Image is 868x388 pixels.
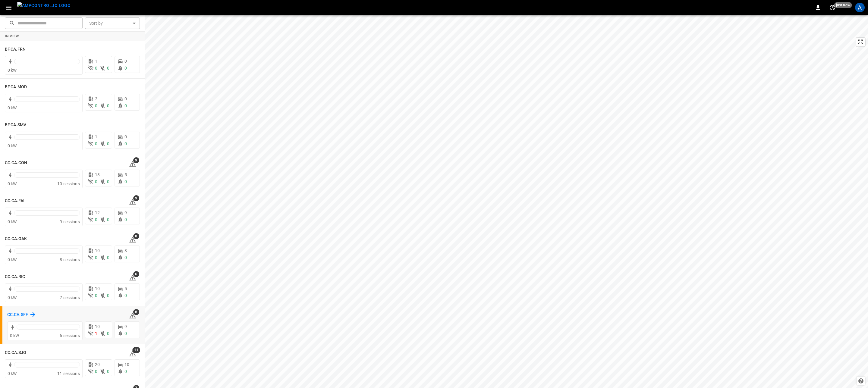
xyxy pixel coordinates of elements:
span: 10 [95,248,100,253]
h6: BF.CA.SMV [5,122,26,128]
span: 8 [124,248,127,253]
canvas: Map [145,15,868,388]
h6: BF.CA.MOD [5,84,27,90]
span: 0 [107,293,109,298]
span: 11 [132,347,140,353]
span: 0 [95,66,97,70]
span: 20 [95,362,100,367]
span: 0 [107,103,109,108]
span: 0 [124,369,127,374]
span: 0 kW [10,333,19,338]
h6: CC.CA.SFF [7,311,28,318]
span: 6 [133,271,139,277]
span: 8 sessions [60,257,80,262]
span: 0 [124,141,127,146]
span: 10 [95,324,100,329]
span: 6 sessions [60,333,80,338]
span: 9 [133,195,139,201]
span: 0 [95,217,97,222]
span: 0 kW [8,181,17,186]
span: 0 [124,59,127,64]
h6: CC.CA.RIC [5,274,25,280]
span: 0 [124,255,127,260]
img: ampcontrol.io logo [17,2,71,9]
strong: In View [5,34,19,38]
h6: CC.CA.OAK [5,236,27,242]
h6: CC.CA.FAI [5,198,24,204]
span: 1 [95,331,97,336]
span: 0 [124,103,127,108]
span: 5 [124,172,127,177]
span: 0 [124,293,127,298]
span: 0 kW [8,143,17,148]
h6: CC.CA.SJO [5,349,26,356]
span: 9 [124,324,127,329]
span: 0 [124,96,127,101]
button: set refresh interval [828,3,837,12]
span: 7 sessions [60,295,80,300]
span: 0 [124,66,127,70]
span: 0 kW [8,105,17,110]
span: 0 kW [8,371,17,376]
h6: BF.CA.FRN [5,46,26,53]
span: 0 kW [8,219,17,224]
span: 0 [107,141,109,146]
span: 5 [124,286,127,291]
span: 0 [95,369,97,374]
span: 0 kW [8,257,17,262]
span: 0 [124,217,127,222]
span: 9 [124,210,127,215]
span: 18 [95,172,100,177]
span: 9 sessions [60,219,80,224]
span: 8 [133,233,139,239]
span: 1 [95,59,97,64]
div: profile-icon [855,3,865,12]
span: 12 [95,210,100,215]
span: 0 kW [8,68,17,73]
span: 0 [107,369,109,374]
span: 0 [107,255,109,260]
span: 0 [95,179,97,184]
span: 0 [95,293,97,298]
span: 0 [95,255,97,260]
span: 0 [124,134,127,139]
span: 0 [107,331,109,336]
span: 0 [107,66,109,70]
span: 9 [133,157,139,163]
h6: CC.CA.CON [5,160,27,166]
span: 0 [95,141,97,146]
span: 0 [107,217,109,222]
span: 0 [107,179,109,184]
span: 0 [124,331,127,336]
span: 0 [95,103,97,108]
span: 1 [95,134,97,139]
span: 11 sessions [57,371,80,376]
span: 10 [124,362,129,367]
span: 10 sessions [57,181,80,186]
span: 8 [133,309,139,315]
span: just now [834,2,852,8]
span: 10 [95,286,100,291]
span: 0 [124,179,127,184]
span: 0 kW [8,295,17,300]
span: 2 [95,96,97,101]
